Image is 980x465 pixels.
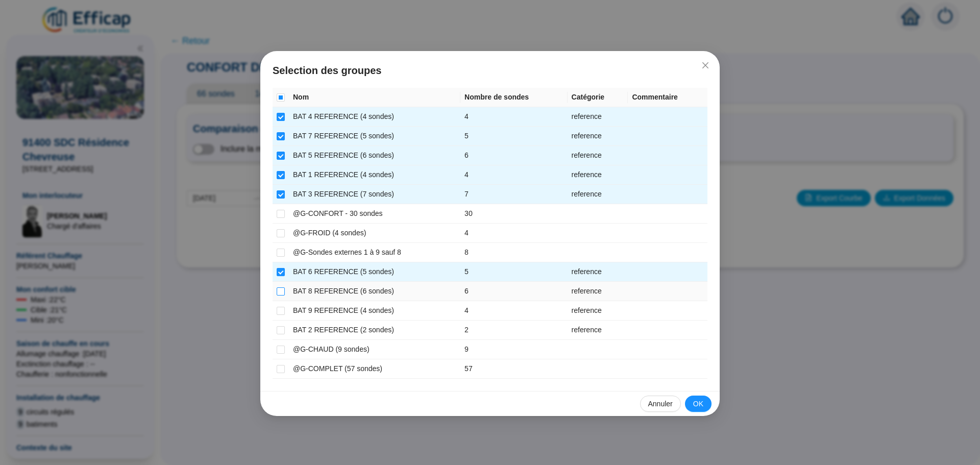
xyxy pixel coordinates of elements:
[460,243,567,262] td: 8
[289,88,460,107] th: Nom
[460,88,567,107] th: Nombre de sondes
[289,107,460,127] td: BAT 4 REFERENCE (4 sondes)
[697,61,714,69] span: Fermer
[685,396,712,412] button: OK
[289,262,460,282] td: BAT 6 REFERENCE (5 sondes)
[568,146,628,165] td: reference
[460,321,567,340] td: 2
[568,282,628,301] td: reference
[289,146,460,165] td: BAT 5 REFERENCE (6 sondes)
[289,359,460,379] td: @G-COMPLET (57 sondes)
[289,243,460,262] td: @G-Sondes externes 1 à 9 sauf 8
[460,282,567,301] td: 6
[568,88,628,107] th: Catégorie
[460,359,567,379] td: 57
[568,321,628,340] td: reference
[460,146,567,165] td: 6
[273,63,707,78] span: Selection des groupes
[568,127,628,146] td: reference
[460,224,567,243] td: 4
[460,262,567,282] td: 5
[289,127,460,146] td: BAT 7 REFERENCE (5 sondes)
[640,396,681,412] button: Annuler
[289,224,460,243] td: @G-FROID (4 sondes)
[693,399,703,409] span: OK
[289,185,460,204] td: BAT 3 REFERENCE (7 sondes)
[697,57,714,74] button: Close
[460,340,567,359] td: 9
[568,185,628,204] td: reference
[568,165,628,185] td: reference
[568,262,628,282] td: reference
[289,340,460,359] td: @G-CHAUD (9 sondes)
[568,301,628,321] td: reference
[701,61,709,69] span: close
[460,127,567,146] td: 5
[289,321,460,340] td: BAT 2 REFERENCE (2 sondes)
[289,301,460,321] td: BAT 9 REFERENCE (4 sondes)
[568,107,628,127] td: reference
[460,185,567,204] td: 7
[289,204,460,224] td: @G-CONFORT - 30 sondes
[460,301,567,321] td: 4
[628,88,707,107] th: Commentaire
[460,204,567,224] td: 30
[289,282,460,301] td: BAT 8 REFERENCE (6 sondes)
[648,399,673,409] span: Annuler
[289,165,460,185] td: BAT 1 REFERENCE (4 sondes)
[460,107,567,127] td: 4
[460,165,567,185] td: 4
